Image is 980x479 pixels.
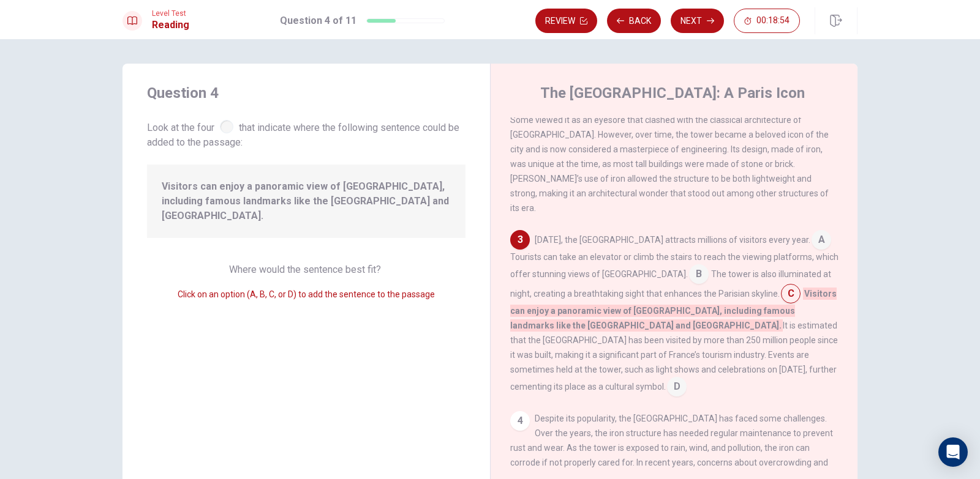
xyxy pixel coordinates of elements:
h4: The [GEOGRAPHIC_DATA]: A Paris Icon [540,83,805,103]
h1: Question 4 of 11 [280,13,356,28]
span: Tourists can take an elevator or climb the stairs to reach the viewing platforms, which offer stu... [510,252,839,279]
button: Back [607,9,661,33]
button: 00:18:54 [734,9,800,33]
button: Review [535,9,597,33]
span: D [667,377,687,396]
span: Visitors can enjoy a panoramic view of [GEOGRAPHIC_DATA], including famous landmarks like the [GE... [510,288,837,332]
div: 4 [510,411,530,431]
button: Next [671,9,724,33]
span: 00:18:54 [756,16,790,26]
div: 3 [510,230,530,250]
div: Open Intercom Messenger [938,437,968,467]
h4: Question 4 [147,83,466,103]
span: It is estimated that the [GEOGRAPHIC_DATA] has been visited by more than 250 million people since... [510,321,838,392]
span: Originally, the [GEOGRAPHIC_DATA] was criticized by many [DEMOGRAPHIC_DATA] and artists who thoug... [510,86,831,213]
span: B [689,264,709,284]
span: Click on an option (A, B, C, or D) to add the sentence to the passage [178,289,435,299]
span: Level Test [152,9,189,18]
h1: Reading [152,18,189,32]
span: [DATE], the [GEOGRAPHIC_DATA] attracts millions of visitors every year. [535,235,810,245]
span: Where would the sentence best fit? [229,264,383,275]
span: A [812,230,831,250]
span: C [781,284,801,303]
span: Visitors can enjoy a panoramic view of [GEOGRAPHIC_DATA], including famous landmarks like the [GE... [162,179,451,223]
span: Look at the four that indicate where the following sentence could be added to the passage: [147,117,466,150]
